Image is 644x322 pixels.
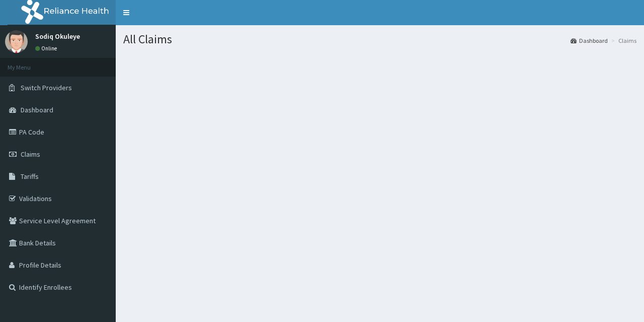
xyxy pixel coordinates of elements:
[571,36,608,45] a: Dashboard
[21,150,40,159] span: Claims
[609,36,636,45] li: Claims
[35,45,59,52] a: Online
[21,105,53,114] span: Dashboard
[35,33,80,40] p: Sodiq Okuleye
[21,172,39,181] span: Tariffs
[123,33,636,46] h1: All Claims
[5,30,28,53] img: User Image
[21,83,72,92] span: Switch Providers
